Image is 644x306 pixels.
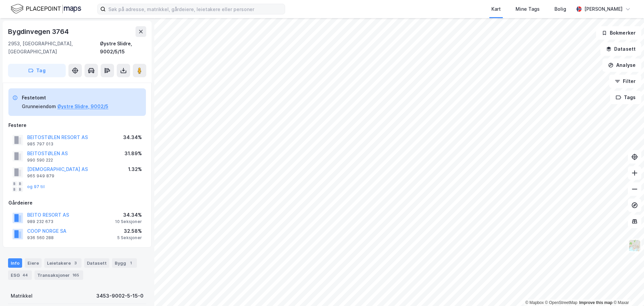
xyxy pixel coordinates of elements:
[27,173,54,179] div: 965 949 879
[600,42,641,56] button: Datasett
[127,260,134,266] div: 1
[491,5,501,13] div: Kart
[596,26,641,40] button: Bokmerker
[8,270,32,280] div: ESG
[35,270,83,280] div: Transaksjoner
[128,165,142,173] div: 1.32%
[610,274,644,306] iframe: Chat Widget
[11,292,33,300] div: Matrikkel
[584,5,623,13] div: [PERSON_NAME]
[117,227,142,235] div: 32.58%
[27,235,54,241] div: 936 560 288
[8,64,66,77] button: Tag
[579,300,612,305] a: Improve this map
[609,75,641,88] button: Filter
[22,102,56,111] div: Grunneiendom
[44,258,82,268] div: Leietakere
[8,40,100,56] div: 2953, [GEOGRAPHIC_DATA], [GEOGRAPHIC_DATA]
[610,274,644,306] div: Kontrollprogram for chat
[22,94,108,102] div: Festetomt
[27,158,53,163] div: 990 590 222
[115,211,142,219] div: 34.34%
[610,91,641,104] button: Tags
[106,4,285,14] input: Søk på adresse, matrikkel, gårdeiere, leietakere eller personer
[112,258,137,268] div: Bygg
[57,102,108,111] button: Øystre Slidre, 9002/5
[123,133,142,141] div: 34.34%
[115,219,142,224] div: 10 Seksjoner
[516,5,540,13] div: Mine Tags
[72,260,79,266] div: 3
[11,3,81,15] img: logo.f888ab2527a4732fd821a326f86c7f29.svg
[100,40,146,56] div: Øystre Slidre, 9002/5/15
[21,272,29,278] div: 44
[117,235,142,241] div: 5 Seksjoner
[124,149,142,158] div: 31.89%
[96,292,144,300] div: 3453-9002-5-15-0
[8,121,146,129] div: Festere
[8,199,146,207] div: Gårdeiere
[27,219,53,224] div: 989 232 673
[602,58,641,72] button: Analyse
[27,141,53,147] div: 985 797 013
[71,272,80,278] div: 165
[84,258,109,268] div: Datasett
[525,300,544,305] a: Mapbox
[628,239,641,252] img: Z
[545,300,578,305] a: OpenStreetMap
[8,26,70,37] div: Bygdinvegen 3764
[554,5,566,13] div: Bolig
[25,258,42,268] div: Eiere
[8,258,22,268] div: Info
